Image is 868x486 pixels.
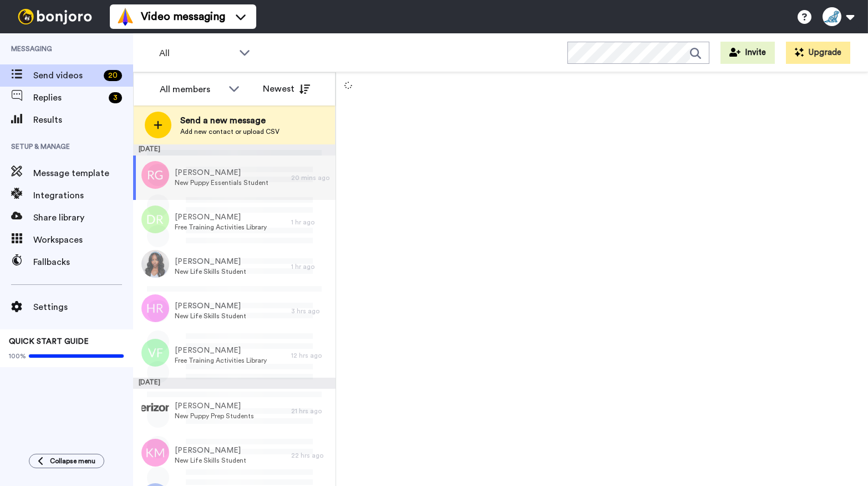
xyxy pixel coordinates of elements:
[175,256,246,267] span: [PERSON_NAME]
[9,352,26,360] span: 100%
[141,250,169,278] img: 3eb20898-518d-45a2-ba9f-02a741b0023c.jpg
[175,212,267,223] span: [PERSON_NAME]
[291,262,330,271] div: 1 hr ago
[291,218,330,227] div: 1 hr ago
[786,42,850,64] button: Upgrade
[175,400,254,412] span: [PERSON_NAME]
[33,91,104,104] span: Replies
[33,167,133,180] span: Message template
[175,356,267,365] span: Free Training Activities Library
[29,454,104,468] button: Collapse menu
[159,47,234,60] span: All
[141,394,169,422] img: d61f9fd2-6323-40aa-9b18-47fbe3fc58a0.png
[33,69,99,82] span: Send videos
[116,8,134,26] img: vm-color.svg
[13,9,97,24] img: bj-logo-header-white.svg
[141,294,169,322] img: hr.png
[291,407,330,415] div: 21 hrs ago
[291,351,330,360] div: 12 hrs ago
[33,113,133,127] span: Results
[141,439,169,467] img: km.png
[141,9,225,24] span: Video messaging
[175,445,246,456] span: [PERSON_NAME]
[141,206,169,233] img: dr.png
[33,233,133,247] span: Workspaces
[720,42,775,64] button: Invite
[291,451,330,460] div: 22 hrs ago
[33,211,133,224] span: Share library
[180,127,280,136] span: Add new contact or upload CSV
[104,70,122,81] div: 20
[175,167,268,178] span: [PERSON_NAME]
[33,255,133,269] span: Fallbacks
[50,457,95,465] span: Collapse menu
[141,339,169,367] img: vf.png
[133,378,336,389] div: [DATE]
[291,307,330,315] div: 3 hrs ago
[180,114,280,127] span: Send a new message
[109,92,122,103] div: 3
[175,300,246,312] span: [PERSON_NAME]
[175,456,246,465] span: New Life Skills Student
[175,178,268,187] span: New Puppy Essentials Student
[175,345,267,356] span: [PERSON_NAME]
[175,312,246,320] span: New Life Skills Student
[291,173,330,182] div: 20 mins ago
[141,161,169,189] img: rg.png
[160,83,223,96] div: All members
[9,338,89,345] span: QUICK START GUIDE
[255,78,318,100] button: Newest
[175,267,246,276] span: New Life Skills Student
[33,300,133,314] span: Settings
[33,189,133,202] span: Integrations
[175,412,254,420] span: New Puppy Prep Students
[133,144,336,156] div: [DATE]
[175,223,267,232] span: Free Training Activities Library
